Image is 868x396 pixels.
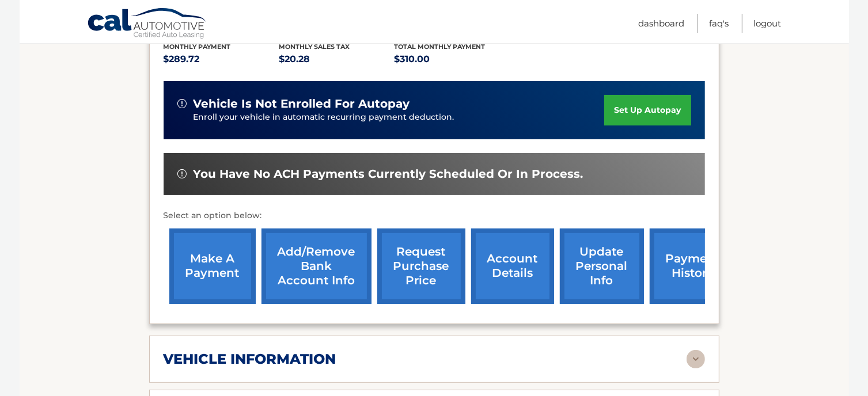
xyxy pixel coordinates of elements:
p: Select an option below: [164,209,705,223]
a: payment history [650,229,736,304]
a: update personal info [560,229,644,304]
span: You have no ACH payments currently scheduled or in process. [194,167,583,181]
a: FAQ's [710,14,729,33]
a: Cal Automotive [87,7,208,41]
p: $310.00 [395,51,510,67]
a: make a payment [169,229,256,304]
p: Enroll your vehicle in automatic recurring payment deduction. [194,111,605,124]
span: Monthly sales Tax [279,43,350,51]
a: Logout [754,14,782,33]
img: alert-white.svg [177,169,187,178]
a: Add/Remove bank account info [261,229,372,304]
a: Dashboard [639,14,685,33]
span: Monthly Payment [164,43,231,51]
p: $289.72 [164,51,279,67]
span: vehicle is not enrolled for autopay [194,97,410,111]
h2: vehicle information [164,351,336,368]
a: set up autopay [604,95,691,125]
a: account details [471,229,554,304]
img: accordion-rest.svg [687,350,705,368]
a: request purchase price [377,229,465,304]
p: $20.28 [279,51,395,67]
img: alert-white.svg [177,99,187,108]
span: Total Monthly Payment [395,43,486,51]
